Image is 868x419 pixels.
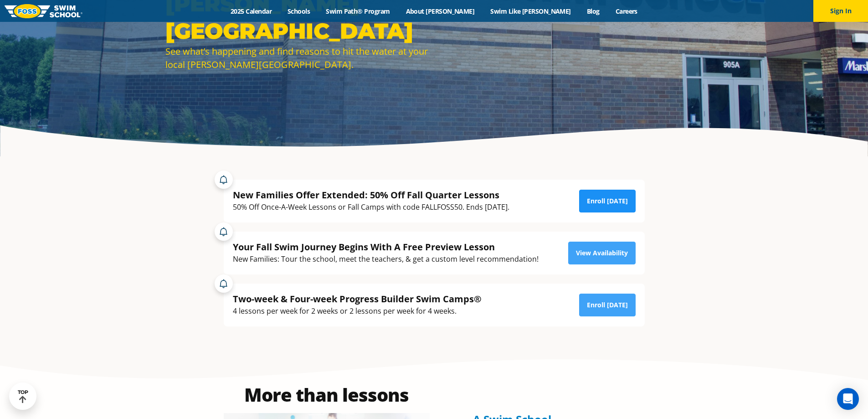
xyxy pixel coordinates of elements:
img: FOSS Swim School Logo [5,4,82,18]
div: Your Fall Swim Journey Begins With A Free Preview Lesson [233,241,539,253]
h2: More than lessons [224,386,430,404]
a: Enroll [DATE] [579,190,636,212]
div: Open Intercom Messenger [837,388,859,410]
a: Blog [579,7,607,16]
a: Swim Path® Program [318,7,398,16]
a: 2025 Calendar [223,7,280,16]
a: Schools [280,7,318,16]
a: Swim Like [PERSON_NAME] [483,7,579,16]
a: Enroll [DATE] [579,294,636,316]
a: View Availability [568,242,636,264]
div: Two-week & Four-week Progress Builder Swim Camps® [233,293,482,305]
a: About [PERSON_NAME] [398,7,483,16]
div: New Families: Tour the school, meet the teachers, & get a custom level recommendation! [233,253,539,265]
div: 50% Off Once-A-Week Lessons or Fall Camps with code FALLFOSS50. Ends [DATE]. [233,201,509,213]
div: New Families Offer Extended: 50% Off Fall Quarter Lessons [233,189,509,201]
div: 4 lessons per week for 2 weeks or 2 lessons per week for 4 weeks. [233,305,482,317]
div: See what’s happening and find reasons to hit the water at your local [PERSON_NAME][GEOGRAPHIC_DATA]. [165,45,430,71]
a: Careers [607,7,645,16]
div: TOP [18,389,28,403]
